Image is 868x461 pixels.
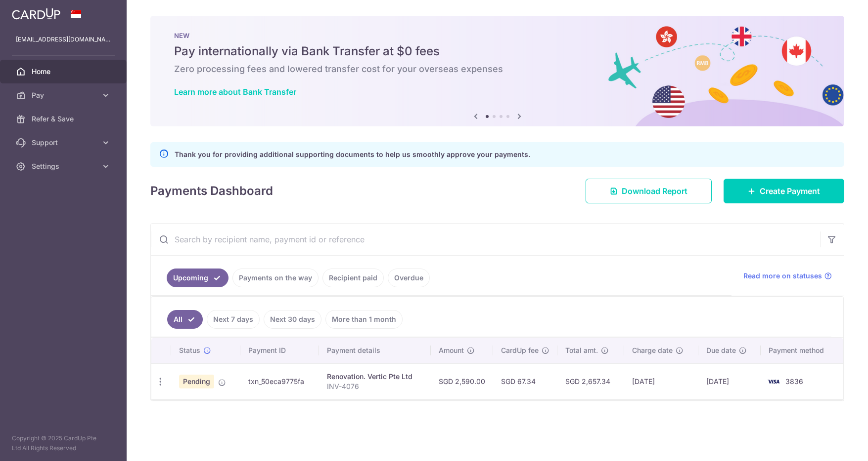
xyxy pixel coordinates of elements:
span: CardUp fee [501,346,539,355]
span: Home [32,67,97,77]
td: [DATE] [624,363,698,399]
span: Support [32,138,97,148]
h5: Pay internationally via Bank Transfer at $0 fees [174,43,821,59]
td: SGD 67.34 [493,363,557,399]
span: 3836 [785,377,803,385]
p: [EMAIL_ADDRESS][DOMAIN_NAME] [16,35,111,44]
div: Renovation. Vertic Pte Ltd [327,372,423,382]
a: Create Payment [724,179,844,203]
span: Charge date [632,346,673,355]
span: Pay [32,90,97,100]
span: Status [179,346,200,355]
h4: Payments Dashboard [150,182,273,200]
span: Refer & Save [32,114,97,124]
a: All [167,310,203,329]
a: Learn more about Bank Transfer [174,87,296,97]
th: Payment details [319,338,431,363]
td: [DATE] [698,363,760,399]
span: Pending [179,375,214,388]
a: More than 1 month [325,310,403,329]
p: NEW [174,32,821,39]
a: Read more on statuses [743,271,832,281]
span: Due date [706,346,736,355]
span: Amount [439,346,464,355]
img: Bank transfer banner [150,16,844,126]
span: Read more on statuses [743,271,822,281]
img: Bank Card [764,376,783,387]
a: Recipient paid [322,269,384,287]
p: Thank you for providing additional supporting documents to help us smoothly approve your payments. [175,149,530,160]
th: Payment method [761,338,843,363]
span: Total amt. [565,346,598,355]
input: Search by recipient name, payment id or reference [151,224,820,255]
td: SGD 2,657.34 [557,363,624,399]
th: Payment ID [240,338,320,363]
span: Settings [32,161,97,171]
span: Download Report [622,185,687,197]
h6: Zero processing fees and lowered transfer cost for your overseas expenses [174,63,821,75]
img: CardUp [12,8,60,20]
a: Next 7 days [207,310,260,329]
a: Overdue [388,269,430,287]
a: Payments on the way [232,269,319,287]
a: Download Report [586,179,712,203]
a: Upcoming [167,269,228,287]
p: INV-4076 [327,382,423,391]
td: SGD 2,590.00 [431,363,493,399]
a: Next 30 days [264,310,321,329]
td: txn_50eca9775fa [240,363,320,399]
span: Create Payment [760,185,820,197]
